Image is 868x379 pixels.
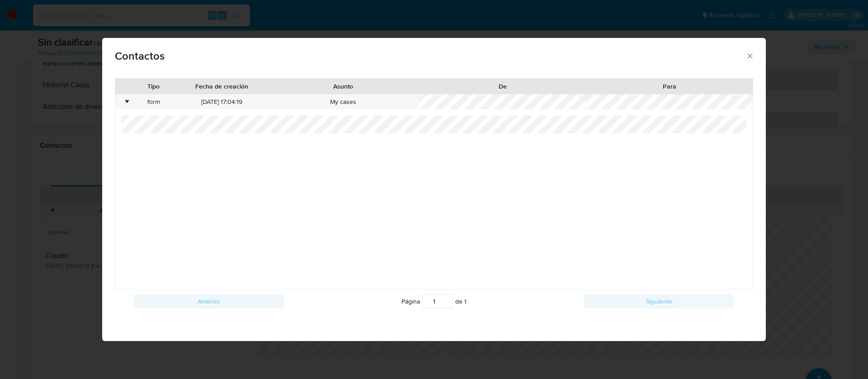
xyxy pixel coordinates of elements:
[584,294,734,309] button: Siguiente
[126,98,128,107] div: •
[592,82,746,91] div: Para
[274,82,413,91] div: Asunto
[176,94,267,110] div: [DATE] 17:04:19
[183,82,261,91] div: Fecha de creación
[131,94,177,110] div: form
[134,294,284,309] button: Anterior
[425,82,580,91] div: De
[137,82,170,91] div: Tipo
[464,297,467,306] span: 1
[268,94,420,110] div: My cases
[115,51,745,61] span: Contactos
[401,294,467,309] span: Página de
[745,51,754,60] button: close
